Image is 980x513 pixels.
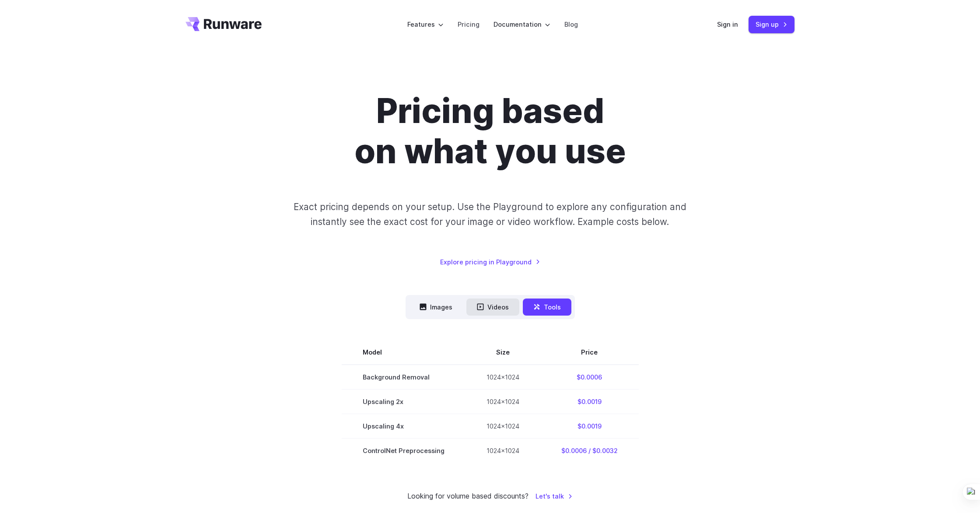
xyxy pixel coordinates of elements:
[342,365,465,390] td: Background Removal
[540,365,639,390] td: $0.0006
[342,414,465,439] td: Upscaling 4x
[465,439,540,463] td: 1024x1024
[465,340,540,365] th: Size
[540,439,639,463] td: $0.0006 / $0.0032
[466,299,519,316] button: Videos
[246,91,734,172] h1: Pricing based on what you use
[523,299,571,316] button: Tools
[465,390,540,414] td: 1024x1024
[540,414,639,439] td: $0.0019
[342,340,465,365] th: Model
[564,19,578,29] a: Blog
[407,19,444,29] label: Features
[493,19,550,29] label: Documentation
[540,340,639,365] th: Price
[540,390,639,414] td: $0.0019
[749,16,794,33] a: Sign up
[409,299,463,316] button: Images
[717,19,738,29] a: Sign in
[535,491,573,501] a: Let's talk
[342,439,465,463] td: ControlNet Preprocessing
[465,365,540,390] td: 1024x1024
[342,390,465,414] td: Upscaling 2x
[440,257,540,267] a: Explore pricing in Playground
[458,19,479,29] a: Pricing
[465,414,540,439] td: 1024x1024
[185,17,262,31] a: Go to /
[407,491,528,502] small: Looking for volume based discounts?
[277,200,703,229] p: Exact pricing depends on your setup. Use the Playground to explore any configuration and instantl...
